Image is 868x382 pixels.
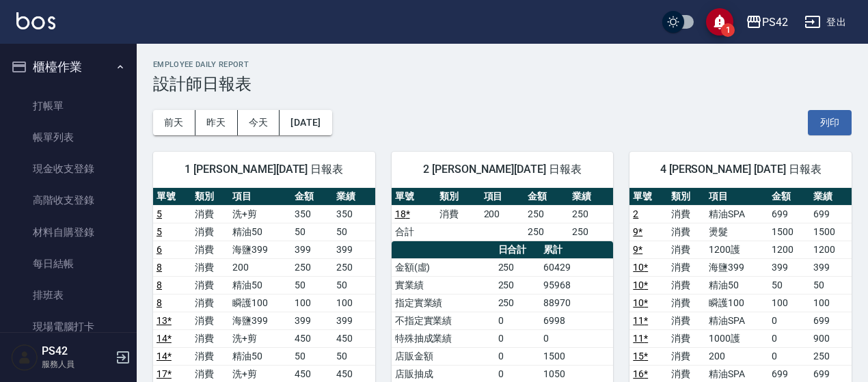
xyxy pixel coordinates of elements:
td: 精油50 [229,223,291,241]
img: Logo [16,12,55,29]
td: 1000護 [705,329,768,347]
a: 5 [157,208,162,219]
td: 399 [291,312,333,329]
a: 現場電腦打卡 [5,311,131,342]
td: 250 [495,258,541,276]
td: 399 [333,241,375,258]
td: 0 [495,312,541,329]
th: 業績 [569,188,613,206]
td: 店販金額 [392,347,495,365]
td: 50 [333,223,375,241]
td: 0 [768,347,810,365]
td: 消費 [436,205,480,223]
td: 95968 [540,276,613,294]
td: 100 [333,294,375,312]
td: 699 [810,205,852,223]
td: 精油50 [229,347,291,365]
td: 60429 [540,258,613,276]
td: 指定實業績 [392,294,495,312]
td: 250 [569,223,613,241]
th: 金額 [768,188,810,206]
td: 精油SPA [705,312,768,329]
td: 精油50 [229,276,291,294]
td: 50 [333,347,375,365]
td: 1200 [810,241,852,258]
button: 列印 [808,110,852,135]
td: 250 [495,276,541,294]
a: 帳單列表 [5,122,131,153]
td: 50 [333,276,375,294]
td: 消費 [191,205,230,223]
th: 業績 [333,188,375,206]
a: 排班表 [5,279,131,311]
td: 消費 [668,329,705,347]
td: 金額(虛) [392,258,495,276]
span: 4 [PERSON_NAME] [DATE] 日報表 [646,163,835,176]
th: 單號 [392,188,436,206]
td: 50 [291,347,333,365]
td: 699 [810,312,852,329]
td: 900 [810,329,852,347]
a: 2 [633,208,638,219]
td: 海鹽399 [229,312,291,329]
th: 累計 [540,241,613,259]
td: 消費 [191,223,230,241]
td: 消費 [668,205,705,223]
h2: Employee Daily Report [153,60,852,69]
td: 6998 [540,312,613,329]
td: 精油SPA [705,205,768,223]
td: 450 [333,329,375,347]
td: 100 [768,294,810,312]
td: 250 [524,205,569,223]
th: 金額 [291,188,333,206]
button: 登出 [799,10,852,35]
th: 類別 [191,188,230,206]
td: 399 [333,312,375,329]
td: 200 [705,347,768,365]
td: 399 [291,241,333,258]
th: 項目 [229,188,291,206]
td: 250 [810,347,852,365]
td: 250 [524,223,569,241]
a: 現金收支登錄 [5,153,131,185]
h5: PS42 [42,344,111,358]
td: 海鹽399 [705,258,768,276]
td: 399 [810,258,852,276]
td: 399 [768,258,810,276]
td: 消費 [191,329,230,347]
td: 瞬護100 [705,294,768,312]
td: 250 [495,294,541,312]
th: 單號 [153,188,191,206]
td: 消費 [668,347,705,365]
td: 消費 [191,312,230,329]
button: 昨天 [195,110,238,135]
td: 消費 [191,276,230,294]
td: 50 [291,223,333,241]
a: 打帳單 [5,90,131,122]
td: 消費 [668,294,705,312]
td: 1500 [810,223,852,241]
td: 1200 [768,241,810,258]
a: 8 [157,297,162,308]
td: 1200護 [705,241,768,258]
img: Person [11,344,38,371]
button: 櫃檯作業 [5,49,131,85]
div: PS42 [762,14,788,31]
td: 250 [291,258,333,276]
td: 合計 [392,223,436,241]
td: 1500 [540,347,613,365]
button: save [706,8,733,36]
a: 6 [157,244,162,255]
td: 200 [480,205,525,223]
td: 精油50 [705,276,768,294]
td: 88970 [540,294,613,312]
td: 1500 [768,223,810,241]
td: 0 [495,347,541,365]
td: 燙髮 [705,223,768,241]
button: PS42 [740,8,794,36]
td: 瞬護100 [229,294,291,312]
td: 消費 [191,294,230,312]
th: 金額 [524,188,569,206]
a: 5 [157,226,162,237]
td: 50 [810,276,852,294]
